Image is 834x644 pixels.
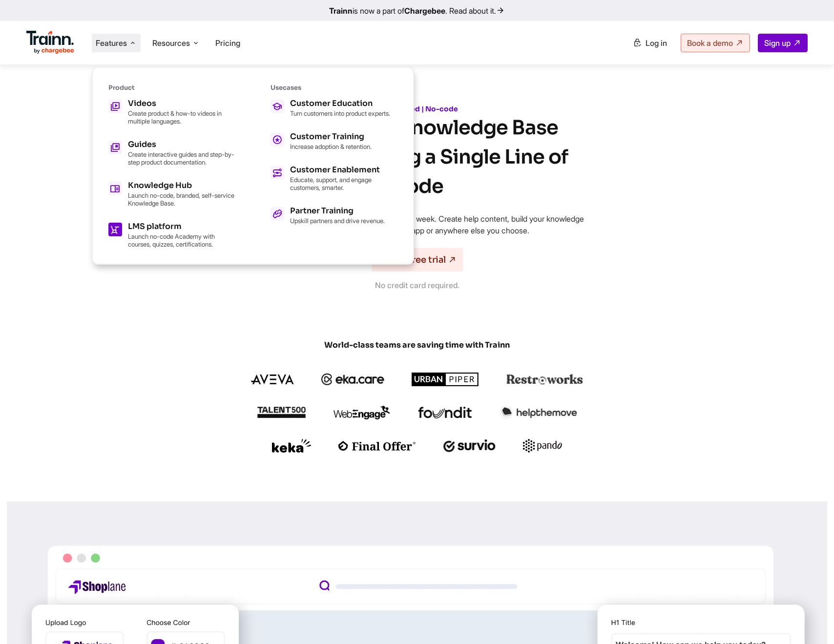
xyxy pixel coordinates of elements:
a: Customer Education Turn customers into product experts. [271,100,397,117]
img: finaloffer logo [338,441,416,451]
p: No credit card required. [375,279,459,291]
a: Guides Create interactive guides and step-by-step product documentation. [108,141,235,166]
img: pando logo [523,439,562,453]
img: webengage logo [334,406,390,419]
h5: Customer Enablement [290,166,397,174]
p: Create product & how-to videos in multiple languages. [128,109,235,125]
span: Sign up [764,38,791,48]
h5: Customer Training [290,133,372,141]
span: Book a demo [687,38,733,48]
span: Resources [152,38,190,48]
a: Log in [627,34,673,52]
h5: LMS platform [128,223,235,230]
h6: AI-powered | No-code [241,104,593,113]
img: ekacare logo [321,374,385,385]
h6: Product [108,83,235,92]
p: Launch no-code Academy with courses, quizzes, certifications. [128,232,235,248]
a: Videos Create product & how-to videos in multiple languages. [108,100,235,125]
a: Customer Training Increase adoption & retention. [271,133,397,150]
span: World-class teams are saving time with Trainn [183,340,651,351]
a: Start a free trial [372,248,463,271]
img: helpthemove logo [500,406,577,419]
a: LMS platform Launch no-code Academy with courses, quizzes, certifications. [108,223,235,248]
p: Launch no-code, branded, self-service Knowledge Base. [128,191,235,207]
h5: Knowledge Hub [128,182,235,189]
span: Log in [646,38,667,48]
b: Trainn [329,6,353,16]
p: Upskill partners and drive revenue. [290,217,385,225]
h5: Partner Training [290,207,385,215]
iframe: Chat Widget [785,597,834,644]
h5: Customer Education [290,100,390,107]
img: urbanpiper logo [412,373,479,386]
h5: Videos [128,100,235,107]
img: Trainn Logo [26,31,74,54]
p: Launch a 24/7 self-service knowledge base in a week. Create help content, build your knowledge ba... [241,213,593,236]
span: Features [96,38,127,48]
img: keka logo [272,439,311,453]
img: foundit logo [417,407,472,418]
img: talent500 logo [257,406,306,418]
b: Chargebee [404,6,445,16]
h6: Usecases [271,83,397,92]
a: Sign up [758,34,808,52]
p: Turn customers into product experts. [290,109,390,117]
a: Customer Enablement Educate, support, and engage customers, smarter. [271,166,397,191]
h5: Guides [128,141,235,148]
img: restroworks logo [506,374,583,385]
h1: Launch Your Knowledge Base Without Writing a Single Line of Code [241,113,593,201]
p: Increase adoption & retention. [290,143,372,150]
p: Create interactive guides and step-by-step product documentation. [128,150,235,166]
a: Pricing [215,38,240,48]
p: Educate, support, and engage customers, smarter. [290,176,397,191]
a: Partner Training Upskill partners and drive revenue. [271,207,397,225]
a: Book a demo [681,34,750,52]
img: survio logo [443,439,496,452]
img: aveva logo [251,374,294,384]
a: Knowledge Hub Launch no-code, branded, self-service Knowledge Base. [108,182,235,207]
